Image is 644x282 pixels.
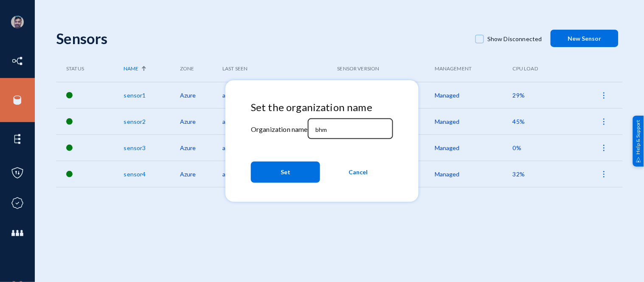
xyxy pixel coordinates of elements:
[251,162,320,183] button: Set
[251,125,308,133] mat-label: Organization name
[281,165,290,180] span: Set
[323,162,393,183] button: Cancel
[251,101,393,114] h4: Set the organization name
[315,126,388,134] input: Organization name
[349,165,368,180] span: Cancel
